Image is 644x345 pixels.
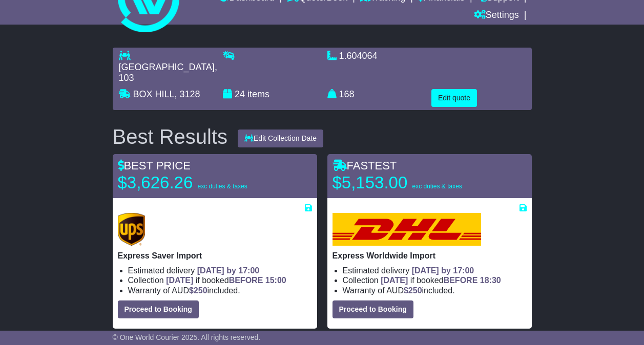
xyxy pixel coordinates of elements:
li: Collection [343,275,527,285]
span: BOX HILL [133,89,175,99]
span: exc duties & taxes [197,183,247,190]
span: BEFORE [444,276,478,285]
span: [DATE] [381,276,408,285]
span: if booked [381,276,501,285]
span: $ [189,286,207,295]
li: Estimated delivery [343,266,527,275]
span: $ [404,286,422,295]
li: Estimated delivery [128,266,312,275]
span: [GEOGRAPHIC_DATA] [119,62,215,72]
button: Edit Collection Date [238,130,323,147]
span: FASTEST [333,159,397,172]
li: Collection [128,275,312,285]
li: Warranty of AUD included. [128,286,312,295]
span: 168 [339,89,355,99]
span: 250 [408,286,422,295]
a: Settings [474,7,519,25]
span: [DATE] by 17:00 [197,266,260,275]
span: [DATE] by 17:00 [412,266,474,275]
p: Express Worldwide Import [333,251,527,261]
span: BEFORE [229,276,263,285]
div: Best Results [108,125,233,148]
span: , 3128 [175,89,200,99]
span: , 103 [119,62,217,83]
span: 24 [235,89,245,99]
button: Proceed to Booking [118,300,199,318]
span: 1.604064 [339,51,378,61]
img: DHL: Express Worldwide Import [333,213,481,246]
img: UPS (new): Express Saver Import [118,213,146,246]
span: BEST PRICE [118,159,191,172]
span: exc duties & taxes [412,183,462,190]
li: Warranty of AUD included. [343,286,527,295]
p: Express Saver Import [118,251,312,261]
span: 250 [194,286,207,295]
button: Proceed to Booking [333,300,413,318]
button: Edit quote [431,89,477,107]
span: if booked [166,276,286,285]
span: [DATE] [166,276,193,285]
p: $3,626.26 [118,172,247,193]
p: $5,153.00 [333,172,462,193]
span: items [247,89,269,99]
span: © One World Courier 2025. All rights reserved. [113,333,261,341]
span: 15:00 [265,276,286,285]
span: 18:30 [480,276,501,285]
